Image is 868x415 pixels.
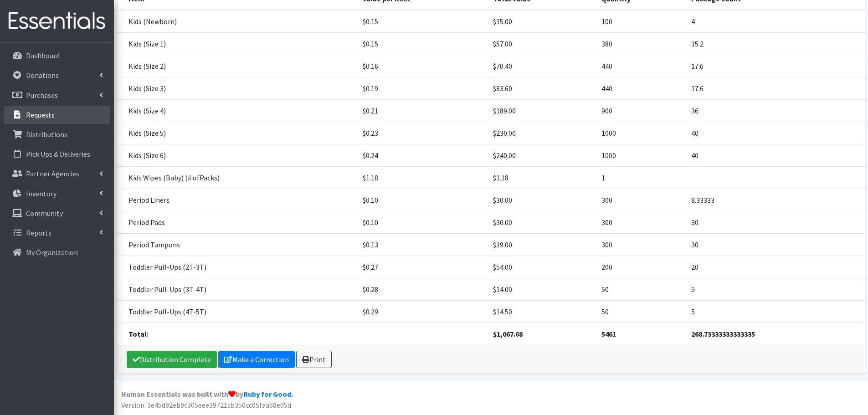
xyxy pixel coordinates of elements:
[596,10,685,33] td: 100
[121,389,293,399] strong: Human Essentials was built with by .
[357,256,488,278] td: $0.27
[118,211,358,233] td: Period Pads
[26,169,79,178] p: Partner Agencies
[686,55,865,77] td: 17.6
[596,32,685,55] td: 380
[488,122,596,144] td: $230.00
[488,144,596,166] td: $240.00
[686,233,865,256] td: 30
[4,164,110,183] a: Partner Agencies
[26,71,59,80] p: Donations
[4,125,110,143] a: Distributions
[686,32,865,55] td: 15.2
[596,166,685,189] td: 1
[488,211,596,233] td: $30.00
[118,99,358,122] td: Kids (Size 4)
[686,122,865,144] td: 40
[296,351,332,368] a: Print
[488,189,596,211] td: $30.00
[686,278,865,300] td: 5
[118,189,358,211] td: Period Liners
[4,6,110,36] img: HumanEssentials
[26,110,55,119] p: Requests
[4,46,110,65] a: Dashboard
[357,278,488,300] td: $0.28
[596,233,685,256] td: 300
[596,189,685,211] td: 300
[118,233,358,256] td: Period Tampons
[118,10,358,33] td: Kids (Newborn)
[601,329,616,338] strong: 5461
[118,144,358,166] td: Kids (Size 6)
[488,32,596,55] td: $57.00
[4,86,110,104] a: Purchases
[26,91,58,100] p: Purchases
[596,256,685,278] td: 200
[488,99,596,122] td: $189.00
[488,77,596,99] td: $83.60
[218,351,295,368] a: Make a Correction
[26,248,78,257] p: My Organization
[26,130,67,139] p: Distributions
[686,77,865,99] td: 17.6
[357,189,488,211] td: $0.10
[488,256,596,278] td: $54.00
[118,278,358,300] td: Toddler Pull-Ups (3T-4T)
[686,211,865,233] td: 30
[118,166,358,189] td: Kids Wipes (Baby) (# ofPacks)
[596,122,685,144] td: 1000
[26,189,56,198] p: Inventory
[493,329,523,338] strong: $1,067.68
[118,122,358,144] td: Kids (Size 5)
[596,211,685,233] td: 300
[488,10,596,33] td: $15.00
[488,166,596,189] td: $1.18
[127,351,217,368] a: Distribution Complete
[357,10,488,33] td: $0.15
[488,300,596,323] td: $14.50
[4,66,110,84] a: Donations
[686,189,865,211] td: 8.33333
[357,32,488,55] td: $0.15
[357,233,488,256] td: $0.13
[357,77,488,99] td: $0.19
[4,184,110,203] a: Inventory
[488,233,596,256] td: $39.00
[121,400,291,410] span: Version: 3e45d92eb9c305eee39721cb350cc05faa68e05d
[596,99,685,122] td: 900
[357,166,488,189] td: $1.18
[686,300,865,323] td: 5
[488,55,596,77] td: $70.40
[4,243,110,261] a: My Organization
[357,211,488,233] td: $0.10
[357,300,488,323] td: $0.29
[596,55,685,77] td: 440
[596,77,685,99] td: 440
[357,122,488,144] td: $0.23
[118,256,358,278] td: Toddler Pull-Ups (2T-3T)
[4,224,110,242] a: Reports
[357,144,488,166] td: $0.24
[686,10,865,33] td: 4
[243,389,291,399] a: Ruby for Good
[118,77,358,99] td: Kids (Size 3)
[686,256,865,278] td: 20
[26,209,63,218] p: Community
[686,99,865,122] td: 36
[118,32,358,55] td: Kids (Size 1)
[686,144,865,166] td: 40
[4,145,110,163] a: Pick Ups & Deliveries
[118,55,358,77] td: Kids (Size 2)
[4,106,110,124] a: Requests
[691,329,755,338] strong: 268.73333333333335
[357,55,488,77] td: $0.16
[26,228,51,237] p: Reports
[26,149,90,159] p: Pick Ups & Deliveries
[118,300,358,323] td: Toddler Pull-Ups (4T-5T)
[357,99,488,122] td: $0.21
[128,329,149,338] strong: Total:
[596,144,685,166] td: 1000
[596,300,685,323] td: 50
[4,204,110,222] a: Community
[488,278,596,300] td: $14.00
